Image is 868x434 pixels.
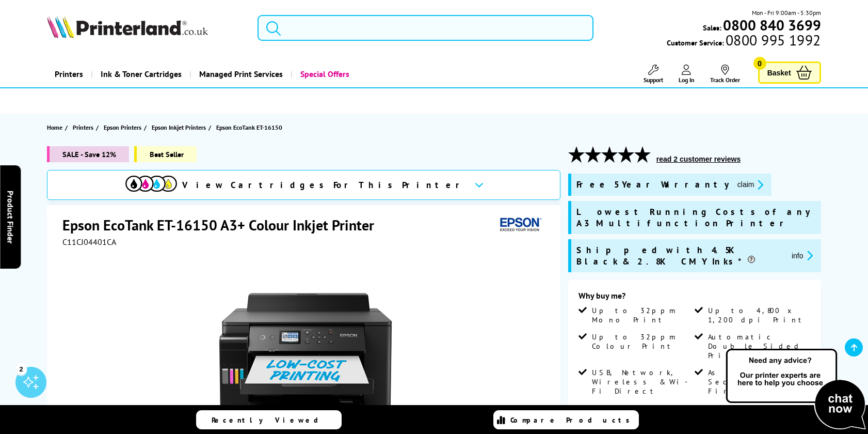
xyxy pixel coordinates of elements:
span: Up to 32ppm Colour Print [592,332,692,351]
span: Log In [679,76,695,84]
h1: Epson EcoTank ET-16150 A3+ Colour Inkjet Printer [62,215,384,235]
a: Log In [679,65,695,84]
span: Epson Printers [104,122,141,133]
span: Free 5 Year Warranty [576,179,729,191]
img: Open Live Chat window [724,347,868,432]
span: C11CJ04401CA [62,237,116,247]
b: 0800 840 3699 [723,16,821,35]
span: Best Seller [134,146,197,162]
span: Sales: [703,23,721,33]
span: View Cartridges For This Printer [182,179,466,191]
a: Managed Print Services [189,61,291,87]
button: promo-description [734,179,767,191]
span: Compare Products [510,415,635,425]
a: Recently Viewed [196,410,342,429]
img: Epson [496,215,543,235]
div: 2 [15,363,27,375]
img: cmyk-icon.svg [125,176,177,192]
a: Epson Printers [104,122,144,133]
a: Compare Products [493,410,639,429]
img: Printerland Logo [47,16,208,38]
a: Epson EcoTank ET-16150 [216,122,285,133]
span: Epson EcoTank ET-16150 [216,122,282,133]
span: 0 [753,57,766,70]
span: Up to 32ppm Mono Print [592,306,692,324]
span: Recently Viewed [212,415,329,425]
a: Home [47,122,65,133]
button: promo-description [789,250,816,261]
span: Epson Inkjet Printers [152,122,206,133]
span: Product Finder [5,191,15,244]
span: Ink & Toner Cartridges [101,61,182,87]
span: Mon - Fri 9:00am - 5:30pm [752,8,821,18]
div: Why buy me? [578,290,811,306]
span: SALE - Save 12% [47,146,129,162]
span: Printers [73,122,93,133]
a: 0800 840 3699 [721,20,821,30]
a: Special Offers [291,61,357,87]
a: Printers [73,122,96,133]
span: Shipped with 4.5K Black & 2.8K CMY Inks* [576,244,783,267]
span: USB, Network, Wireless & Wi-Fi Direct [592,368,692,396]
span: As Fast as 5.5 Seconds First page [708,368,808,396]
span: 0800 995 1992 [724,35,821,45]
a: Support [644,65,663,84]
a: Basket 0 [758,61,821,84]
a: Ink & Toner Cartridges [91,61,189,87]
span: Automatic Double Sided Printing [708,332,808,360]
span: Up to 4,800 x 1,200 dpi Print [708,306,808,324]
a: Printers [47,61,91,87]
span: Lowest Running Costs of any A3 Multifunction Printer [576,206,816,229]
button: read 2 customer reviews [653,154,744,164]
span: Support [644,76,663,84]
span: Home [47,122,62,133]
a: Printerland Logo [47,16,244,40]
span: Basket [767,66,791,80]
a: Track Order [710,65,740,84]
a: Epson Inkjet Printers [152,122,208,133]
span: Customer Service: [667,35,821,48]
